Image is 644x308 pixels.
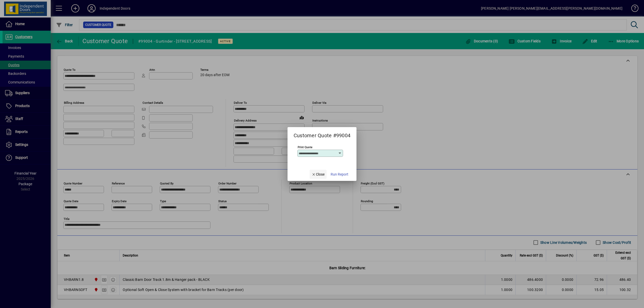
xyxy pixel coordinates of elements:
h2: Customer Quote #99004 [288,127,356,140]
button: Close [310,170,327,179]
mat-label: Print Quote [298,145,312,149]
span: Run Report [331,172,348,177]
button: Run Report [329,170,350,179]
span: Close [312,172,325,177]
